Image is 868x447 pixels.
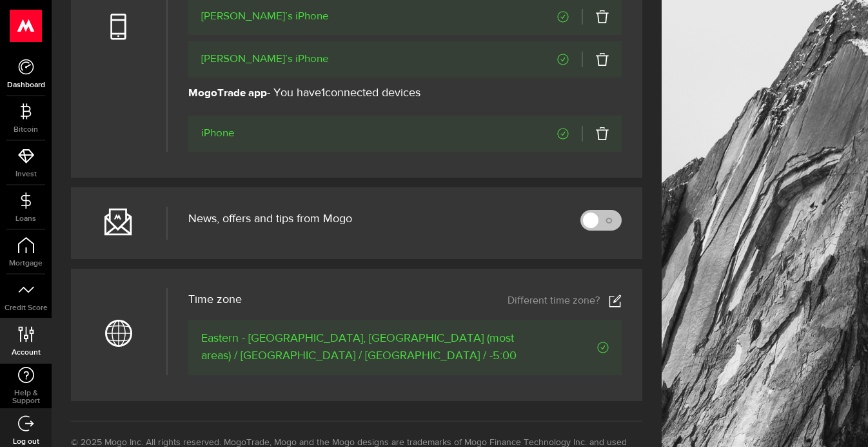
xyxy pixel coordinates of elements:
[188,294,242,306] span: Time zone
[201,9,329,25] span: [PERSON_NAME]’s iPhone
[10,5,49,44] button: Open LiveChat chat widget
[201,126,235,141] span: iPhone
[582,126,609,141] a: Delete
[188,86,420,101] span: - You have connected devices
[201,330,528,365] span: Eastern - [GEOGRAPHIC_DATA], [GEOGRAPHIC_DATA] (most areas) / [GEOGRAPHIC_DATA] / [GEOGRAPHIC_DAT...
[557,54,569,65] span: Verified
[201,52,329,67] span: [PERSON_NAME]’s iPhone
[582,9,609,25] a: Delete
[557,128,569,140] span: Verified
[188,213,352,225] span: News, offers and tips from Mogo
[582,52,609,67] a: Delete
[188,88,267,99] b: MogoTrade app
[528,342,609,353] span: Verified
[557,11,569,23] span: Verified
[321,87,325,99] span: 1
[508,295,622,307] a: Different time zone?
